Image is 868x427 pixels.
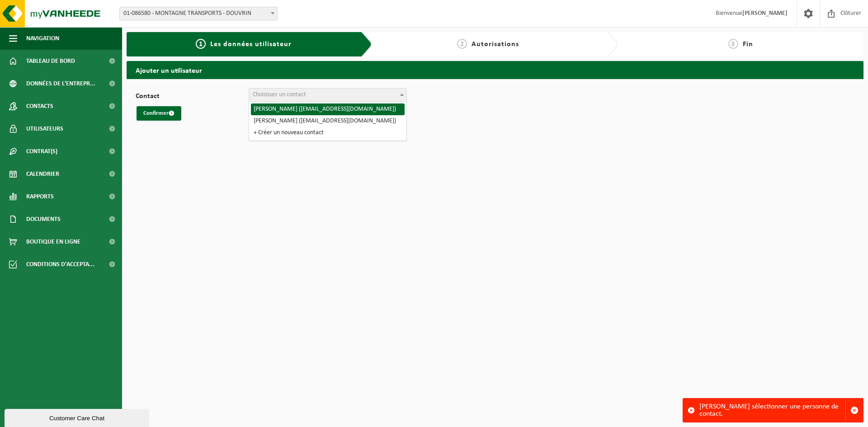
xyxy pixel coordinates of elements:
[26,50,75,72] span: Tableau de bord
[26,140,57,163] span: Contrat(s)
[196,39,206,49] span: 1
[251,127,405,139] li: + Créer un nouveau contact
[210,41,292,48] span: Les données utilisateur
[699,399,845,422] div: [PERSON_NAME] sélectionner une personne de contact.
[26,95,53,117] span: Contacts
[253,91,306,98] span: Choisissez un contact
[26,185,54,208] span: Rapports
[120,7,277,20] span: 01-086580 - MONTAGNE TRANSPORTS - DOUVRIN
[5,407,151,427] iframe: chat widget
[742,10,788,17] strong: [PERSON_NAME]
[26,208,61,230] span: Documents
[743,41,753,48] span: Fin
[26,253,94,276] span: Conditions d'accepta...
[119,7,278,20] span: 01-086580 - MONTAGNE TRANSPORTS - DOUVRIN
[26,117,63,140] span: Utilisateurs
[137,106,181,121] button: Confirmer
[26,72,95,95] span: Données de l'entrepr...
[26,230,80,253] span: Boutique en ligne
[251,103,405,115] li: [PERSON_NAME] ([EMAIL_ADDRESS][DOMAIN_NAME])
[26,163,59,185] span: Calendrier
[728,39,738,49] span: 3
[26,27,59,50] span: Navigation
[472,41,519,48] span: Autorisations
[127,61,863,79] h2: Ajouter un utilisateur
[251,115,405,127] li: [PERSON_NAME] ([EMAIL_ADDRESS][DOMAIN_NAME])
[457,39,467,49] span: 2
[136,93,249,102] label: Contact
